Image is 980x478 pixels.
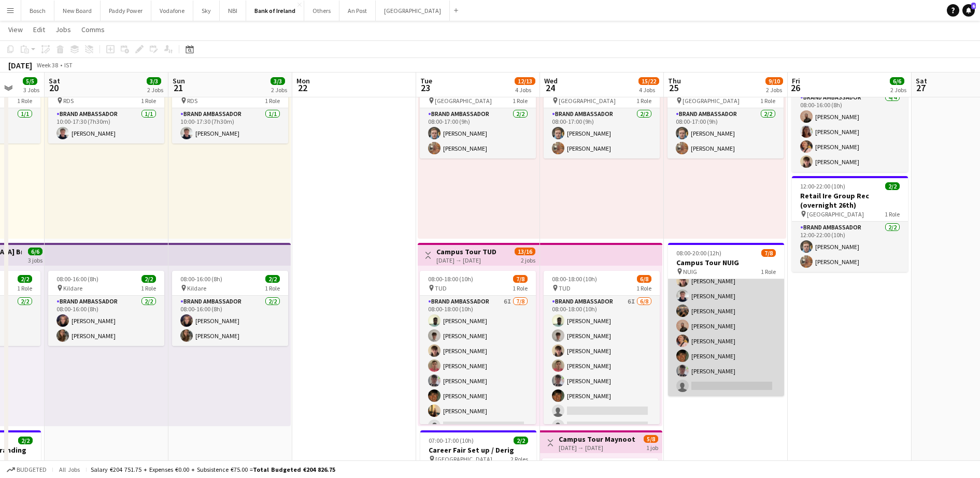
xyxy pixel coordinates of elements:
[962,4,975,17] a: 6
[296,76,310,85] span: Mon
[172,108,288,143] app-card-role: Brand Ambassador1/110:00-17:30 (7h30m)[PERSON_NAME]
[47,82,60,94] span: 20
[435,455,492,463] span: [GEOGRAPHIC_DATA]
[77,23,109,36] a: Comms
[17,97,32,105] span: 1 Role
[792,176,908,272] app-job-card: 12:00-22:00 (10h)2/2Retail Ire Group Rec (overnight 26th) [GEOGRAPHIC_DATA]1 RoleBrand Ambassador...
[187,97,197,105] span: RDS
[49,76,60,85] span: Sat
[429,437,474,444] span: 07:00-17:00 (10h)
[761,268,776,276] span: 1 Role
[8,60,32,70] div: [DATE]
[792,191,908,210] h3: Retail Ire Group Rec (overnight 26th)
[147,86,163,94] div: 2 Jobs
[760,97,775,105] span: 1 Role
[667,83,784,158] app-job-card: 08:00-17:00 (9h)2/2 [GEOGRAPHIC_DATA]1 RoleBrand Ambassador2/208:00-17:00 (9h)[PERSON_NAME][PERSO...
[667,108,784,158] app-card-role: Brand Ambassador2/208:00-17:00 (9h)[PERSON_NAME][PERSON_NAME]
[271,86,287,94] div: 2 Jobs
[552,275,597,283] span: 08:00-18:00 (10h)
[544,108,660,158] app-card-role: Brand Ambassador2/208:00-17:00 (9h)[PERSON_NAME][PERSON_NAME]
[559,97,616,105] span: [GEOGRAPHIC_DATA]
[54,1,101,21] button: New Board
[4,23,27,36] a: View
[63,284,82,292] span: Kildare
[639,86,659,94] div: 4 Jobs
[885,182,900,190] span: 2/2
[55,25,71,34] span: Jobs
[81,25,105,34] span: Comms
[18,437,33,444] span: 2/2
[676,249,721,257] span: 08:00-20:00 (12h)
[515,77,535,85] span: 12/13
[64,61,73,69] div: IST
[17,466,47,473] span: Budgeted
[510,455,528,463] span: 2 Roles
[173,76,185,85] span: Sun
[376,1,450,21] button: [GEOGRAPHIC_DATA]
[171,82,185,94] span: 21
[141,284,156,292] span: 1 Role
[683,97,740,105] span: [GEOGRAPHIC_DATA]
[420,83,536,158] app-job-card: 08:00-17:00 (9h)2/2 [GEOGRAPHIC_DATA]1 RoleBrand Ambassador2/208:00-17:00 (9h)[PERSON_NAME][PERSO...
[141,275,156,283] span: 2/2
[513,275,528,283] span: 7/8
[807,210,864,218] span: [GEOGRAPHIC_DATA]
[638,77,659,85] span: 15/22
[559,434,636,444] h3: Campus Tour Maynooth
[28,255,42,264] div: 3 jobs
[56,275,98,283] span: 08:00-16:00 (8h)
[304,1,339,21] button: Others
[63,97,74,105] span: RDS
[544,271,660,424] app-job-card: 08:00-18:00 (10h)6/8 TUD1 RoleBrand Ambassador6I6/808:00-18:00 (10h)[PERSON_NAME][PERSON_NAME][PE...
[57,466,82,473] span: All jobs
[18,275,32,283] span: 2/2
[265,97,280,105] span: 1 Role
[420,296,536,436] app-card-role: Brand Ambassador6I7/808:00-18:00 (10h)[PERSON_NAME][PERSON_NAME][PERSON_NAME][PERSON_NAME][PERSON...
[51,23,75,36] a: Jobs
[890,86,906,94] div: 2 Jobs
[636,284,651,292] span: 1 Role
[420,271,536,424] app-job-card: 08:00-18:00 (10h)7/8 TUD1 RoleBrand Ambassador6I7/808:00-18:00 (10h)[PERSON_NAME][PERSON_NAME][PE...
[5,464,48,475] button: Budgeted
[792,222,908,272] app-card-role: Brand Ambassador2/212:00-22:00 (10h)[PERSON_NAME][PERSON_NAME]
[792,55,908,172] app-job-card: 08:00-16:00 (8h)4/4Group Finance Townhall RDS1 RoleBrand Ambassador4/408:00-16:00 (8h)[PERSON_NAM...
[543,82,558,94] span: 24
[172,83,288,143] app-job-card: 10:00-17:30 (7h30m)1/1 RDS1 RoleBrand Ambassador1/110:00-17:30 (7h30m)[PERSON_NAME]
[761,249,776,257] span: 7/8
[48,271,164,346] app-job-card: 08:00-16:00 (8h)2/2 Kildare1 RoleBrand Ambassador2/208:00-16:00 (8h)[PERSON_NAME][PERSON_NAME]
[544,296,660,436] app-card-role: Brand Ambassador6I6/808:00-18:00 (10h)[PERSON_NAME][PERSON_NAME][PERSON_NAME][PERSON_NAME][PERSON...
[17,284,32,292] span: 1 Role
[765,77,783,85] span: 9/10
[8,25,23,34] span: View
[147,77,161,85] span: 3/3
[683,268,697,276] span: NUIG
[668,256,784,396] app-card-role: Brand Ambassador2I7/808:00-20:00 (12h)[PERSON_NAME][PERSON_NAME][PERSON_NAME][PERSON_NAME][PERSON...
[435,284,447,292] span: TUD
[33,25,45,34] span: Edit
[172,296,288,346] app-card-role: Brand Ambassador2/208:00-16:00 (8h)[PERSON_NAME][PERSON_NAME]
[339,1,376,21] button: An Post
[790,82,800,94] span: 26
[21,1,54,21] button: Bosch
[792,76,800,85] span: Fri
[644,435,658,443] span: 5/8
[29,23,49,36] a: Edit
[34,61,60,69] span: Week 38
[428,275,473,283] span: 08:00-18:00 (10h)
[220,1,246,21] button: NBI
[48,83,164,143] app-job-card: 10:00-17:30 (7h30m)1/1 RDS1 RoleBrand Ambassador1/110:00-17:30 (7h30m)[PERSON_NAME]
[800,182,845,190] span: 12:00-22:00 (10h)
[420,108,536,158] app-card-role: Brand Ambassador2/208:00-17:00 (9h)[PERSON_NAME][PERSON_NAME]
[172,271,288,346] app-job-card: 08:00-16:00 (8h)2/2 Kildare1 RoleBrand Ambassador2/208:00-16:00 (8h)[PERSON_NAME][PERSON_NAME]
[544,83,660,158] app-job-card: 08:00-17:00 (9h)2/2 [GEOGRAPHIC_DATA]1 RoleBrand Ambassador2/208:00-17:00 (9h)[PERSON_NAME][PERSO...
[971,3,976,9] span: 6
[420,445,536,455] h3: Career Fair Set up / Derig
[515,248,535,255] span: 13/16
[23,86,39,94] div: 3 Jobs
